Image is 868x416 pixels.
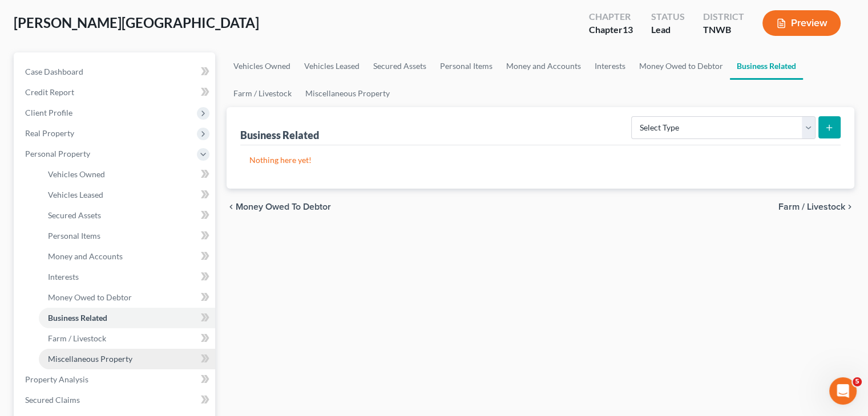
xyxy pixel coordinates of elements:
button: Preview [762,10,841,36]
a: Interests [588,52,632,80]
a: Miscellaneous Property [298,80,397,107]
i: chevron_right [845,202,854,211]
span: 5 [853,377,862,386]
a: Vehicles Owned [39,164,215,185]
span: Money and Accounts [48,251,123,261]
a: Vehicles Leased [297,52,366,80]
span: Vehicles Leased [48,190,103,199]
a: Credit Report [16,82,215,103]
a: Business Related [730,52,803,80]
span: Client Profile [25,108,72,117]
div: Status [651,10,685,23]
span: Real Property [25,128,74,138]
span: Case Dashboard [25,67,83,76]
span: [PERSON_NAME][GEOGRAPHIC_DATA] [14,14,259,31]
span: Personal Items [48,231,100,240]
iframe: Intercom live chat [829,377,857,405]
a: Farm / Livestock [39,328,215,349]
span: Vehicles Owned [48,169,105,179]
span: Secured Assets [48,210,101,220]
i: chevron_left [227,202,236,211]
a: Property Analysis [16,369,215,390]
a: Money and Accounts [39,246,215,267]
a: Money Owed to Debtor [39,287,215,308]
div: Lead [651,23,685,36]
a: Vehicles Leased [39,185,215,205]
span: 13 [623,24,633,35]
a: Miscellaneous Property [39,349,215,369]
span: Farm / Livestock [48,333,106,343]
div: Chapter [589,23,633,36]
span: Farm / Livestock [778,202,845,211]
span: Money Owed to Debtor [236,202,331,211]
div: District [703,10,744,23]
span: Personal Property [25,149,90,158]
a: Vehicles Owned [227,52,297,80]
a: Business Related [39,308,215,328]
span: Miscellaneous Property [48,354,132,364]
div: Business Related [240,128,319,142]
a: Personal Items [433,52,499,80]
a: Personal Items [39,226,215,246]
a: Farm / Livestock [227,80,298,107]
a: Secured Claims [16,390,215,410]
span: Interests [48,272,79,282]
button: chevron_left Money Owed to Debtor [227,202,331,211]
span: Secured Claims [25,395,80,405]
a: Secured Assets [39,205,215,226]
p: Nothing here yet! [249,154,831,166]
div: TNWB [703,23,744,36]
span: Property Analysis [25,374,88,384]
button: Farm / Livestock chevron_right [778,202,854,211]
a: Money Owed to Debtor [632,52,730,80]
span: Business Related [48,313,107,323]
span: Credit Report [25,87,74,97]
div: Chapter [589,10,633,23]
a: Interests [39,267,215,287]
a: Money and Accounts [499,52,588,80]
a: Secured Assets [366,52,433,80]
span: Money Owed to Debtor [48,292,132,302]
a: Case Dashboard [16,62,215,82]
